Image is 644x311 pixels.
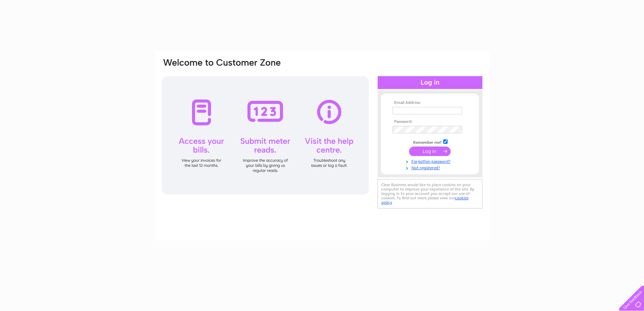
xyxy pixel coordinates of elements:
[392,158,469,164] a: Forgotten password?
[409,147,451,156] input: Submit
[391,101,469,105] th: Email Address:
[392,164,469,171] a: Not registered?
[391,138,469,145] td: Remember me?
[378,179,482,208] div: Clear Business would like to place cookies on your computer to improve your experience of the sit...
[391,119,469,124] th: Password:
[381,196,469,205] a: cookies policy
